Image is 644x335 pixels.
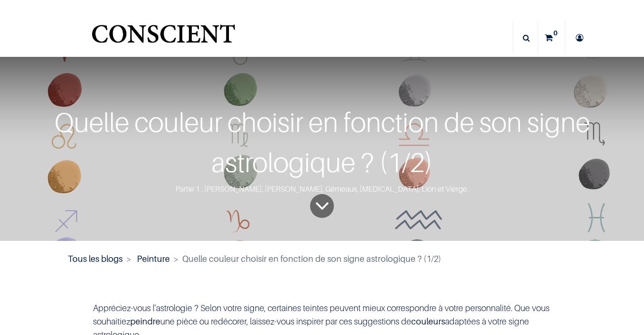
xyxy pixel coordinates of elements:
[137,254,170,264] a: Peinture
[40,102,605,183] div: Quelle couleur choisir en fonction de son signe astrologique ? (1/2)
[538,21,565,54] a: 0
[68,252,577,265] nav: fil d'Ariane
[411,316,445,326] b: couleurs
[551,28,560,38] sup: 0
[315,186,330,226] i: To blog content
[68,254,123,264] a: Tous les blogs
[40,183,605,195] div: Partie 1 : [PERSON_NAME], [PERSON_NAME], Gémeaux, [MEDICAL_DATA], Lion et Vierge.
[130,316,160,326] b: peindre
[90,19,237,57] a: Logo of Conscient
[310,194,334,218] a: To blog content
[182,254,441,264] span: Quelle couleur choisir en fonction de son signe astrologique ? (1/2)
[90,19,237,57] img: Conscient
